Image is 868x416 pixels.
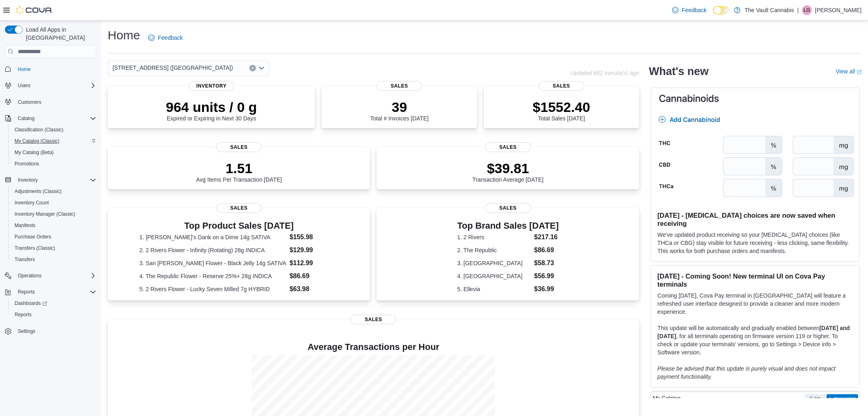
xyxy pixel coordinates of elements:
[804,5,810,15] span: LG
[18,66,31,73] span: Home
[113,63,233,73] span: [STREET_ADDRESS] ([GEOGRAPHIC_DATA])
[15,114,38,123] button: Catalog
[18,328,35,335] span: Settings
[15,199,49,206] span: Inventory Count
[15,287,38,297] button: Reports
[249,65,256,71] button: Clear input
[289,284,338,294] dd: $63.98
[258,65,265,71] button: Open list of options
[15,175,96,185] span: Inventory
[15,138,60,144] span: My Catalog (Classic)
[11,209,96,219] span: Inventory Manager (Classic)
[657,324,853,356] p: This update will be automatically and gradually enabled between , for all terminals operating on ...
[11,232,55,242] a: Purchase Orders
[8,147,100,158] button: My Catalog (Beta)
[534,284,559,294] dd: $36.99
[8,231,100,242] button: Purchase Orders
[2,80,100,91] button: Users
[15,81,96,90] span: Users
[657,272,853,288] h3: [DATE] - Coming Soon! New terminal UI on Cova Pay terminals
[2,270,100,281] button: Operations
[15,271,96,281] span: Operations
[370,99,428,115] p: 39
[472,160,544,183] div: Transaction Average [DATE]
[533,99,590,122] div: Total Sales [DATE]
[8,158,100,169] button: Promotions
[8,309,100,320] button: Reports
[11,298,50,308] a: Dashboards
[857,70,862,75] svg: External link
[15,81,34,90] button: Users
[289,271,338,281] dd: $86.69
[15,114,96,123] span: Catalog
[485,203,531,213] span: Sales
[18,272,42,279] span: Operations
[11,243,58,253] a: Transfers (Classic)
[539,81,584,91] span: Sales
[139,259,286,267] dt: 3. San [PERSON_NAME] Flower - Black Jelly 14g SATIVA
[2,96,100,108] button: Customers
[657,211,853,227] h3: [DATE] - [MEDICAL_DATA] choices are now saved when receiving
[11,148,57,157] a: My Catalog (Beta)
[351,315,396,324] span: Sales
[15,222,35,229] span: Manifests
[108,27,140,43] h1: Home
[8,298,100,309] a: Dashboards
[18,115,34,122] span: Catalog
[15,234,51,240] span: Purchase Orders
[657,365,836,380] em: Please be advised that this update is purely visual and does not impact payment functionality.
[533,99,590,115] p: $1552.40
[11,221,96,230] span: Manifests
[8,124,100,135] button: Classification (Classic)
[158,34,183,42] span: Feedback
[8,186,100,197] button: Adjustments (Classic)
[15,64,96,74] span: Home
[485,142,531,152] span: Sales
[8,135,100,147] button: My Catalog (Classic)
[11,136,96,146] span: My Catalog (Classic)
[15,175,41,185] button: Inventory
[15,188,62,195] span: Adjustments (Classic)
[657,292,853,316] p: Coming [DATE], Cova Pay terminal in [GEOGRAPHIC_DATA] will feature a refreshed user interface des...
[15,300,47,307] span: Dashboards
[18,99,41,105] span: Customers
[196,160,282,183] div: Avg Items Per Transaction [DATE]
[11,159,43,169] a: Promotions
[11,209,79,219] a: Inventory Manager (Classic)
[11,125,96,135] span: Classification (Classic)
[2,63,100,75] button: Home
[15,97,45,107] a: Customers
[11,159,96,169] span: Promotions
[11,243,96,253] span: Transfers (Classic)
[457,233,531,241] dt: 1. 2 Rivers
[457,272,531,280] dt: 4. [GEOGRAPHIC_DATA]
[11,221,38,230] a: Manifests
[114,342,633,352] h4: Average Transactions per Hour
[15,256,35,263] span: Transfers
[15,161,39,167] span: Promotions
[534,245,559,255] dd: $86.69
[457,285,531,293] dt: 5. Ellevia
[11,232,96,242] span: Purchase Orders
[682,6,706,14] span: Feedback
[11,136,63,146] a: My Catalog (Classic)
[457,246,531,254] dt: 2. The Republic
[2,113,100,124] button: Catalog
[15,326,38,336] a: Settings
[657,325,850,339] strong: [DATE] and [DATE]
[11,298,96,308] span: Dashboards
[289,232,338,242] dd: $155.98
[11,187,65,196] a: Adjustments (Classic)
[8,242,100,254] button: Transfers (Classic)
[139,272,286,280] dt: 4. The Republic Flower - Reserve 25%+ 28g INDICA
[713,6,730,15] input: Dark Mode
[15,271,45,281] button: Operations
[8,220,100,231] button: Manifests
[216,142,262,152] span: Sales
[139,246,286,254] dt: 2. 2 Rivers Flower - Infinity (Rotating) 28g INDICA
[15,245,55,251] span: Transfers (Classic)
[8,208,100,220] button: Inventory Manager (Classic)
[15,127,64,133] span: Classification (Classic)
[18,289,35,295] span: Reports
